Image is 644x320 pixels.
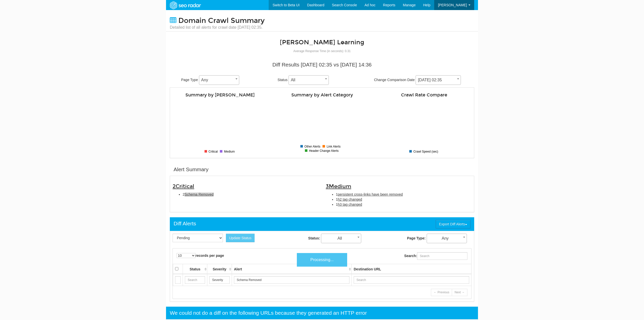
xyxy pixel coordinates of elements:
div: Diff Results [DATE] 02:35 vs [DATE] 14:36 [174,61,470,68]
span: Help [423,3,430,7]
li: 1 [336,202,471,207]
label: Search: [404,252,467,260]
th: Severity [207,264,232,274]
span: 09/06/2025 02:35 [416,77,461,84]
span: Ad hoc [365,3,376,7]
div: Processing... [297,253,347,267]
strong: Page Type: [407,236,426,240]
a: ← Previous [431,289,452,296]
div: Diff Alerts [174,220,196,227]
span: Page Type [181,78,198,82]
input: Search [185,276,205,284]
span: 2 [173,183,194,190]
span: Domain Crawl Summary [178,16,265,25]
span: h3 tag changed [338,202,362,206]
li: 1 [336,197,471,202]
input: Search: [417,252,467,260]
span: All [289,75,329,85]
th: Status [183,264,207,274]
button: Update Status [226,234,255,242]
small: Detailed list of all alerts for crawl date [DATE] 02:35. [170,25,265,30]
strong: Status: [308,236,320,240]
h4: Crawl Rate Compare [377,93,471,97]
span: Any [427,235,467,242]
small: Average Response Time (in seconds): 0.31 [293,49,351,53]
span: h2 tag changed [338,197,362,201]
h4: Summary by Alert Category [275,93,369,97]
span: Search Console [332,3,357,7]
input: Search [175,276,181,284]
img: SEORadar [168,1,203,10]
li: 1 [336,192,471,197]
span: [PERSON_NAME] [438,3,467,7]
select: records per page [177,253,195,258]
input: Search [209,276,230,284]
div: Alert Summary [174,166,209,173]
span: Reports [383,3,395,7]
input: Search [354,276,469,284]
th: Alert [232,264,352,274]
li: 2 [183,192,318,197]
span: Any [199,77,239,84]
h4: Summary by [PERSON_NAME] [173,93,267,97]
span: Any [427,234,467,243]
span: Schema Removed [185,192,214,196]
span: persistent cross-links have been removed [338,192,403,196]
input: Search [234,276,349,284]
span: All [321,234,361,243]
span: Medium [329,183,351,190]
div: We could not do a diff on the following URLs because they generated an HTTP error [170,309,367,317]
a: [PERSON_NAME] Learning [280,39,364,46]
span: 3 [326,183,351,190]
span: Change Comparison Date [374,78,415,82]
button: Export Diff Alerts [436,220,470,228]
a: Next → [452,289,467,296]
span: 09/06/2025 02:35 [416,75,461,85]
th: Destination URL [351,264,471,274]
span: Critical [176,183,194,190]
span: All [321,235,361,242]
span: All [289,77,329,84]
span: Status [277,78,288,82]
span: Any [199,75,239,85]
label: records per page [177,253,224,258]
span: Manage [403,3,416,7]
